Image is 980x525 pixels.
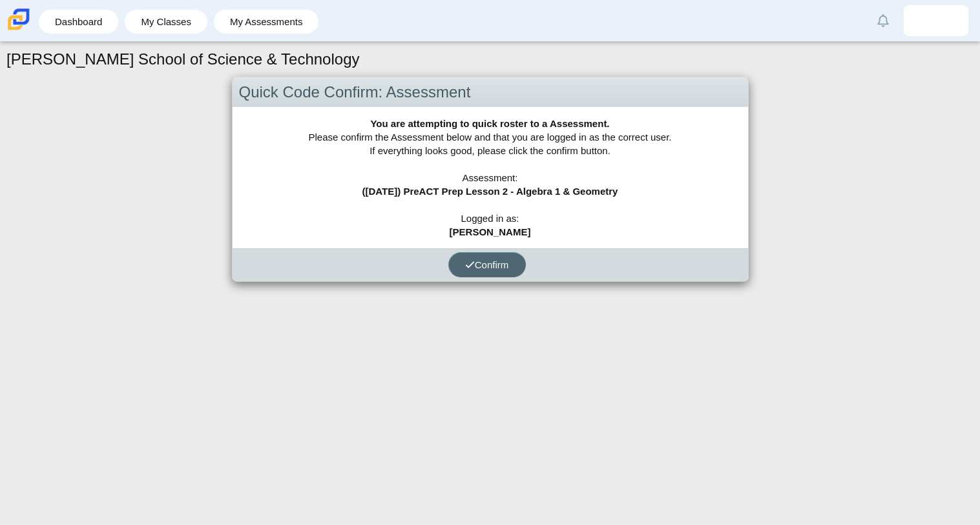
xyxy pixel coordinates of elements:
[45,10,112,34] a: Dashboard
[220,10,313,34] a: My Assessments
[233,107,748,248] div: Please confirm the Assessment below and that you are logged in as the correct user. If everything...
[5,6,32,33] img: Carmen School of Science & Technology
[869,6,897,35] a: Alerts
[448,252,526,277] button: Confirm
[5,24,32,35] a: Carmen School of Science & Technology
[233,77,748,108] div: Quick Code Confirm: Assessment
[131,10,201,34] a: My Classes
[465,259,509,270] span: Confirm
[926,10,946,31] img: tayja.rowsey.YGr98E
[450,226,531,237] b: [PERSON_NAME]
[362,186,618,197] b: ([DATE]) PreACT Prep Lesson 2 - Algebra 1 & Geometry
[904,5,968,36] a: tayja.rowsey.YGr98E
[370,118,609,129] b: You are attempting to quick roster to a Assessment.
[6,48,360,70] h1: [PERSON_NAME] School of Science & Technology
